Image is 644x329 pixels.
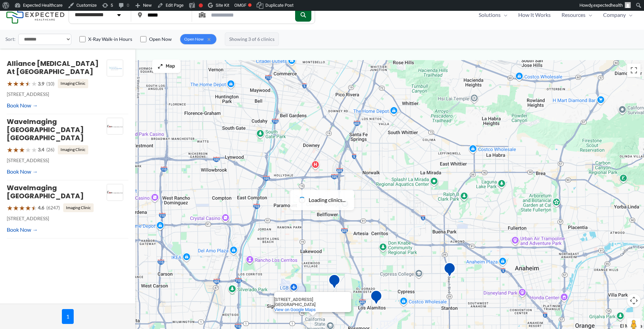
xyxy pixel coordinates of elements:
button: Map camera controls [627,294,641,307]
a: Book Now [7,100,38,110]
img: Maximize [158,64,163,69]
label: X-Ray Walk-in Hours [88,36,132,43]
div: [GEOGRAPHIC_DATA] [274,302,335,307]
span: Map [166,64,175,69]
img: Expected Healthcare Logo - side, dark font, small [6,6,65,23]
span: Loading clinics... [309,195,345,205]
div: Focus keyphrase not set [199,3,203,7]
span: Imaging Clinic [63,203,94,212]
a: SolutionsMenu Toggle [473,10,513,20]
a: How It Works [513,10,556,20]
a: View on Google Maps [274,307,316,312]
span: ★ [13,144,19,156]
label: Open Now [149,36,172,43]
p: [STREET_ADDRESS] [7,90,106,99]
span: ★ [7,202,13,214]
span: ★ [25,77,31,90]
span: ★ [19,77,25,90]
span: ★ [19,202,25,214]
span: Site Kit [216,3,229,8]
span: × [206,36,212,43]
a: ResourcesMenu Toggle [556,10,598,20]
div: WaveImaging Long Beach [328,274,340,291]
span: expectedhealth [593,3,623,8]
a: CompanyMenu Toggle [598,10,638,20]
span: ★ [7,77,13,90]
a: WaveImaging [GEOGRAPHIC_DATA] [7,183,84,201]
span: ★ [31,202,37,214]
span: Showing 3 of 6 clinics [225,32,279,46]
span: ★ [31,144,37,156]
span: (10) [46,79,54,88]
a: Alliance [MEDICAL_DATA] at [GEOGRAPHIC_DATA] [7,59,99,76]
span: 4.6 [38,203,44,212]
a: Book Now [7,167,38,177]
span: (26) [46,145,54,154]
span: ★ [7,144,13,156]
span: Menu Toggle [626,10,633,20]
img: WaveImaging Long Beach [107,184,123,201]
a: WaveImaging [GEOGRAPHIC_DATA] [GEOGRAPHIC_DATA] [7,117,84,143]
span: ★ [31,77,37,90]
button: Toggle fullscreen view [627,64,641,77]
span: ★ [19,144,25,156]
span: ★ [25,144,31,156]
p: [STREET_ADDRESS] [7,156,106,165]
span: Menu Toggle [586,10,592,20]
span: Resources [562,10,586,20]
span: Company [603,10,626,20]
div: [STREET_ADDRESS] [274,297,335,302]
span: (6247) [46,203,60,212]
span: How It Works [518,10,551,20]
img: Alliance MRI at Los Alamitos Medical Center [107,60,123,77]
img: WaveImaging South Beach Anaheim [107,118,123,135]
span: ★ [13,77,19,90]
a: Book Now [7,225,38,235]
span: Solutions [479,10,501,20]
p: [STREET_ADDRESS] [7,214,106,223]
label: Sort: [5,35,16,44]
span: Imaging Clinic [58,79,88,88]
span: ★ [25,202,31,214]
div: WaveImaging South Beach Anaheim [444,262,456,279]
span: 3.9 [38,79,44,88]
span: Menu Toggle [501,10,507,20]
div: Alliance MRI at Los Alamitos Medical Center [370,290,382,307]
span: ★ [13,202,19,214]
span: 3.4 [38,145,44,154]
button: Map [152,59,181,73]
span: Imaging Clinic [58,145,88,154]
div: California State University Long Beach [274,292,351,312]
span: 1 [62,309,74,324]
span: Open Now [184,35,204,43]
